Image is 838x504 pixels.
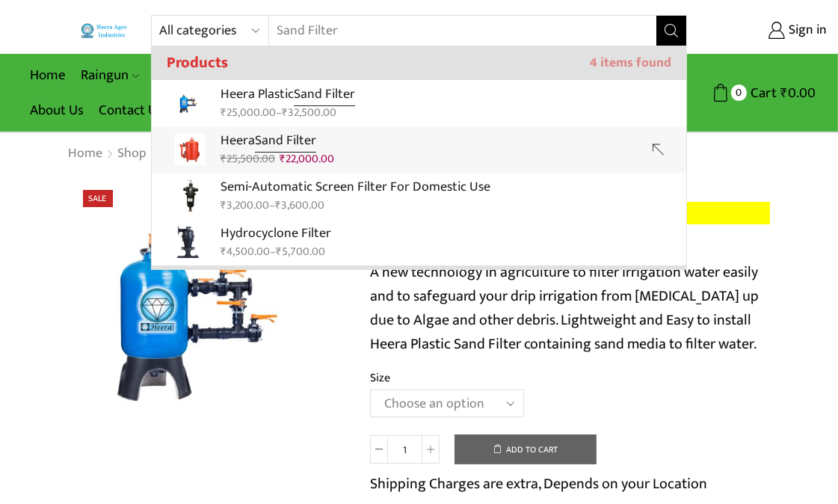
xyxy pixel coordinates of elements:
span: Sign in [785,21,827,40]
a: 0 Cart ₹0.00 [702,79,816,107]
a: Semi-Automatic Screen Filter For Domestic Use₹3,200.00–₹3,600.00 [152,173,686,219]
p: Semi-Automatic Screen Filter For Domestic Use [221,176,490,198]
a: Home [22,58,73,93]
nav: Breadcrumb [68,144,193,164]
input: Search for... [269,16,638,46]
strong: Sand Filter [255,129,316,153]
span: ₹ [282,103,288,122]
bdi: 5,700.00 [276,242,325,261]
a: Home [68,144,104,164]
span: ₹ [221,242,227,261]
div: – [221,197,490,214]
span: 0 [731,84,747,100]
bdi: 25,000.00 [221,103,276,122]
h3: Products [152,46,686,80]
bdi: 0.00 [780,82,816,105]
bdi: 4,500.00 [221,242,270,261]
p: Heera [221,130,334,152]
a: HeeraSand Filter [152,126,686,173]
p: A new technology in agriculture to filter irrigation water easily and to safeguard your drip irri... [370,260,771,356]
a: About Us [22,93,91,128]
p: Shipping Charges are extra, Depends on your Location [370,472,707,496]
a: Shop [117,144,148,164]
span: ₹ [780,82,788,105]
span: 4 items found [590,55,671,71]
a: Sign in [709,17,827,44]
a: Heera PlasticSand Filter₹25,000.00–₹32,500.00 [152,80,686,126]
span: ₹ [221,103,227,122]
div: – [221,244,331,260]
bdi: 32,500.00 [282,103,336,122]
bdi: 3,600.00 [275,196,324,215]
span: ₹ [280,150,286,168]
a: Contact Us [91,93,170,128]
span: ₹ [275,196,281,215]
strong: Sand Filter [294,83,355,106]
p: Hydrocyclone Filter [221,223,331,245]
span: ₹ [221,196,227,215]
label: Size [370,369,390,387]
bdi: 3,200.00 [221,196,269,215]
bdi: 25,500.00 [221,150,275,168]
span: Sale [83,190,113,207]
a: Hydrocyclone Filter₹4,500.00–₹5,700.00 [152,219,686,265]
div: – [221,105,355,121]
a: Brush Cutter [147,58,247,93]
bdi: 22,000.00 [280,150,334,168]
span: ₹ [276,242,282,261]
span: Cart [747,83,777,103]
button: Search button [656,16,686,46]
input: Product quantity [388,435,422,464]
h3: Posts [152,265,686,299]
button: Add to cart [455,434,597,464]
p: Heera Plastic [221,84,355,105]
a: Raingun [73,58,147,93]
span: ₹ [221,150,227,168]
